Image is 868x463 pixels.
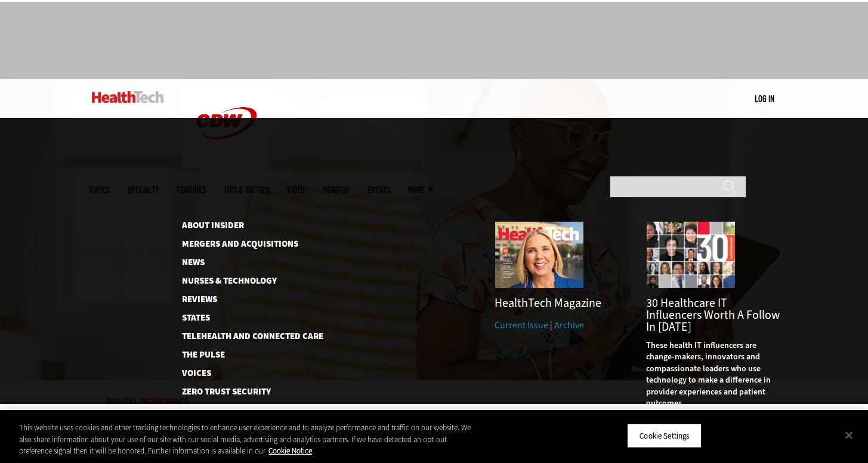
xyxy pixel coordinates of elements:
[627,423,702,448] button: Cookie Settings
[182,369,304,378] a: Voices
[92,91,164,103] img: Home
[217,14,651,67] iframe: advertisement
[182,276,304,285] a: Nurses & Technology
[495,319,548,331] a: Current Issue
[646,295,780,335] a: 30 Healthcare IT Influencers Worth a Follow in [DATE]
[550,319,552,331] span: |
[755,92,774,105] div: User menu
[182,258,304,267] a: News
[182,295,304,304] a: Reviews
[182,240,304,248] a: Mergers and Acquisitions
[19,422,477,457] div: This website uses cookies and other tracking technologies to enhance user experience and to analy...
[182,313,304,322] a: States
[182,221,304,230] a: About Insider
[646,340,780,410] p: These health IT influencers are change-makers, innovators and compassionate leaders who use techn...
[495,221,584,288] img: Summer 2025 cover
[755,93,774,104] a: Log in
[182,332,304,341] a: Telehealth and Connected Care
[182,387,322,396] a: Zero Trust Security
[268,446,312,456] a: More information about your privacy
[836,422,862,448] button: Close
[646,221,736,288] img: collage of influencers
[182,79,271,167] img: Home
[182,350,304,359] a: The Pulse
[554,319,584,331] a: Archive
[495,297,628,309] h3: HealthTech Magazine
